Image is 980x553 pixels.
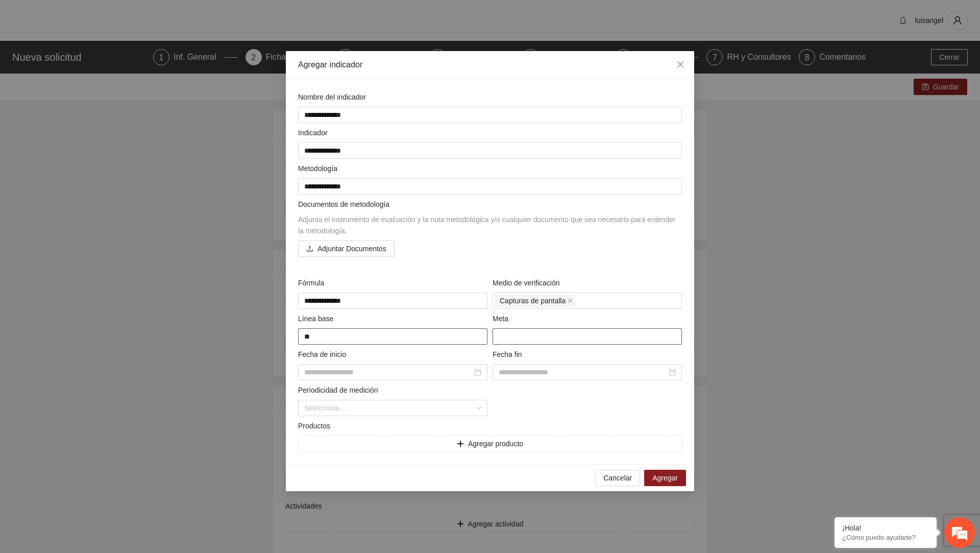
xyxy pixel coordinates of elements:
button: uploadAdjuntar Documentos [298,241,395,257]
button: plusAgregar producto [298,436,682,452]
span: Capturas de pantalla [500,295,566,306]
span: Estamos en línea. [59,136,141,239]
span: Adjuntar Documentos [317,243,386,254]
span: Capturas de pantalla [495,295,575,307]
span: Línea base [298,313,337,324]
span: Metodología [298,163,341,174]
span: Adjunta el instrumento de evaluación y la nota metodológica y/o cualquier documento que sea neces... [298,215,675,235]
span: Productos [298,420,334,431]
p: ¿Cómo puedo ayudarte? [842,534,929,541]
span: Agregar [652,472,678,484]
span: upload [306,245,313,253]
span: Documentos de metodología [298,200,389,208]
span: Medio de verificación [493,277,563,288]
span: Nombre del indicador [298,91,370,103]
button: Cancelar [595,470,640,486]
span: close [568,298,573,303]
div: Chatee con nosotros ahora [53,52,171,65]
span: close [676,60,684,68]
div: Minimizar ventana de chat en vivo [167,5,192,30]
button: Close [667,51,694,79]
span: Meta [493,313,512,324]
span: uploadAdjuntar Documentos [298,245,395,253]
span: Cancelar [603,472,632,484]
span: Periodicidad de medición [298,384,382,396]
span: plus [457,440,464,448]
span: Agregar producto [468,438,523,449]
span: Fórmula [298,277,328,288]
button: Agregar [644,470,686,486]
textarea: Escriba su mensaje y pulse “Intro” [5,279,194,315]
span: Fecha de inicio [298,349,350,360]
div: Agregar indicador [298,59,682,70]
span: Fecha fin [493,349,526,360]
span: Indicador [298,127,331,138]
div: ¡Hola! [842,524,929,532]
